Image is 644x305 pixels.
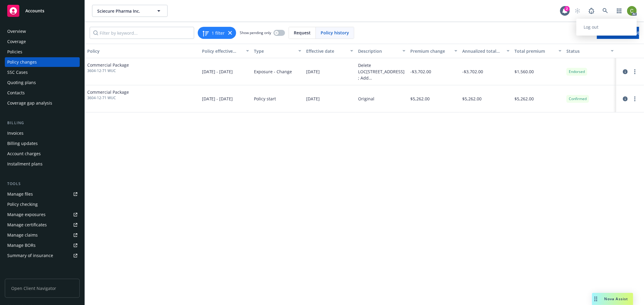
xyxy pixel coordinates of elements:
[5,128,80,138] a: Invoices
[572,5,584,17] a: Start snowing
[358,96,374,102] div: Original
[514,68,534,75] span: $1,560.00
[202,68,233,75] span: [DATE] - [DATE]
[294,30,311,36] span: Request
[564,44,616,58] button: Status
[7,149,41,159] div: Account charges
[87,95,129,101] span: 3604-12-71 WUC
[512,44,564,58] button: Total premium
[592,293,600,305] div: Drag to move
[254,68,292,75] span: Exposure - Change
[306,48,347,54] div: Effective date
[358,48,399,54] div: Description
[7,128,24,138] div: Invoices
[5,37,80,46] a: Coverage
[514,96,534,102] span: $5,262.00
[5,149,80,159] a: Account charges
[5,220,80,230] a: Manage certificates
[358,62,405,81] div: Delete LOC[STREET_ADDRESS]; Add [STREET_ADDRESS]; Amend class code 00421 sales to $127,500 for [G...
[5,210,80,219] a: Manage exposures
[462,48,503,54] div: Annualized total premium change
[7,230,38,240] div: Manage claims
[85,44,200,58] button: Policy
[7,98,52,108] div: Coverage gap analysis
[356,44,408,58] button: Description
[5,159,80,169] a: Installment plans
[5,181,80,187] div: Tools
[7,139,38,148] div: Billing updates
[87,68,129,74] span: 3604-12-71 WUC
[5,279,80,298] span: Open Client Navigator
[7,88,25,98] div: Contacts
[92,5,168,17] button: Sciecure Pharma Inc.
[5,98,80,108] a: Coverage gap analysis
[5,251,80,260] a: Summary of insurance
[7,37,26,46] div: Coverage
[7,251,53,260] div: Summary of insurance
[564,6,570,11] div: 2
[5,27,80,36] a: Overview
[87,48,197,54] div: Policy
[321,30,349,36] span: Policy history
[7,68,28,77] div: SSC Cases
[202,96,233,102] span: [DATE] - [DATE]
[252,44,304,58] button: Type
[5,200,80,209] a: Policy checking
[5,120,80,126] div: Billing
[7,57,37,67] div: Policy changes
[304,44,356,58] button: Effective date
[462,96,482,102] span: $5,262.00
[306,96,320,102] span: [DATE]
[254,48,295,54] div: Type
[5,139,80,148] a: Billing updates
[5,2,80,19] a: Accounts
[613,5,625,17] a: Switch app
[408,44,460,58] button: Premium change
[5,88,80,98] a: Contacts
[87,89,129,95] span: Commercial Package
[410,48,451,54] div: Premium change
[5,78,80,87] a: Quoting plans
[7,159,43,169] div: Installment plans
[5,272,80,278] div: Analytics hub
[7,220,47,230] div: Manage certificates
[5,241,80,250] a: Manage BORs
[5,57,80,67] a: Policy changes
[631,68,639,75] a: more
[410,96,430,102] span: $5,262.00
[566,48,607,54] div: Status
[631,95,639,102] a: more
[7,200,38,209] div: Policy checking
[7,27,26,36] div: Overview
[592,293,633,305] button: Nova Assist
[410,68,431,75] span: -$3,702.00
[599,5,611,17] a: Search
[7,241,36,250] div: Manage BORs
[5,230,80,240] a: Manage claims
[585,5,598,17] a: Report a Bug
[240,30,271,35] span: Show pending only
[87,62,129,68] span: Commercial Package
[202,48,243,54] div: Policy effective dates
[627,6,637,16] img: photo
[460,44,512,58] button: Annualized total premium change
[5,47,80,57] a: Policies
[7,210,46,219] div: Manage exposures
[7,78,36,87] div: Quoting plans
[569,96,587,102] span: Confirmed
[604,296,628,301] span: Nova Assist
[254,96,276,102] span: Policy start
[7,47,22,57] div: Policies
[7,189,33,199] div: Manage files
[514,48,555,54] div: Total premium
[622,95,629,102] a: circleInformation
[622,68,629,75] a: circleInformation
[569,69,585,74] span: Endorsed
[576,21,637,33] a: Log out
[97,8,149,14] span: Sciecure Pharma Inc.
[90,27,194,39] input: Filter by keyword...
[462,68,483,75] span: -$3,702.00
[5,189,80,199] a: Manage files
[25,8,44,13] span: Accounts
